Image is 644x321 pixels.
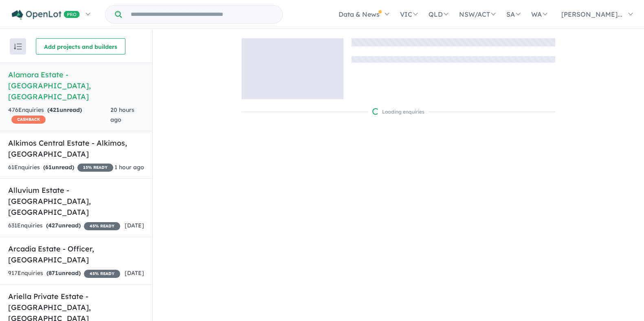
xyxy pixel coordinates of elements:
[561,10,622,18] span: [PERSON_NAME]...
[8,221,120,231] div: 631 Enquir ies
[8,69,144,102] h5: Alamora Estate - [GEOGRAPHIC_DATA] , [GEOGRAPHIC_DATA]
[12,10,80,20] img: Openlot PRO Logo White
[110,106,134,123] span: 20 hours ago
[48,222,58,229] span: 427
[14,44,22,50] img: sort.svg
[84,270,120,278] span: 45 % READY
[8,269,120,278] div: 917 Enquir ies
[8,243,144,265] h5: Arcadia Estate - Officer , [GEOGRAPHIC_DATA]
[125,222,144,229] span: [DATE]
[45,164,52,171] span: 61
[8,105,110,125] div: 476 Enquir ies
[114,164,144,171] span: 1 hour ago
[84,222,120,230] span: 45 % READY
[46,269,81,277] strong: ( unread)
[123,6,281,23] input: Try estate name, suburb, builder or developer
[46,222,81,229] strong: ( unread)
[8,138,144,159] h5: Alkimos Central Estate - Alkimos , [GEOGRAPHIC_DATA]
[47,106,82,114] strong: ( unread)
[11,116,46,124] span: CASHBACK
[77,164,113,172] span: 15 % READY
[43,164,74,171] strong: ( unread)
[48,269,58,277] span: 871
[36,38,125,55] button: Add projects and builders
[125,269,144,277] span: [DATE]
[372,108,424,116] div: Loading enquiries
[8,185,144,218] h5: Alluvium Estate - [GEOGRAPHIC_DATA] , [GEOGRAPHIC_DATA]
[49,106,59,114] span: 421
[8,163,113,173] div: 61 Enquir ies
